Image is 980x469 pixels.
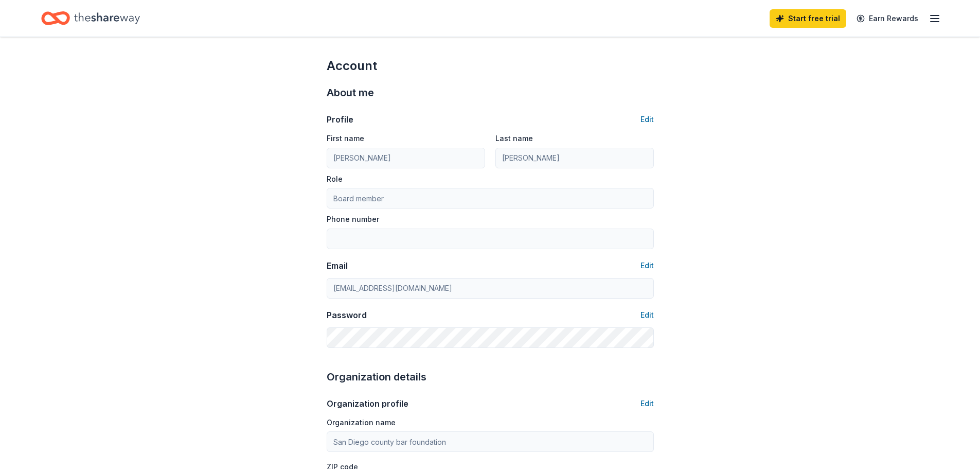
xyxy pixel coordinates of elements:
label: Role [327,174,343,184]
div: Organization details [327,369,654,385]
label: Phone number [327,214,379,224]
div: Account [327,58,654,74]
div: Password [327,309,367,321]
button: Edit [640,397,654,410]
a: Earn Rewards [850,9,924,28]
label: Last name [495,133,533,144]
div: Profile [327,113,353,126]
label: First name [327,133,364,144]
div: About me [327,84,654,101]
button: Edit [640,113,654,126]
label: Organization name [327,418,396,428]
a: Start free trial [770,9,846,28]
button: Edit [640,259,654,272]
a: Home [41,6,140,30]
div: Email [327,259,348,272]
button: Edit [640,309,654,321]
div: Organization profile [327,397,408,410]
